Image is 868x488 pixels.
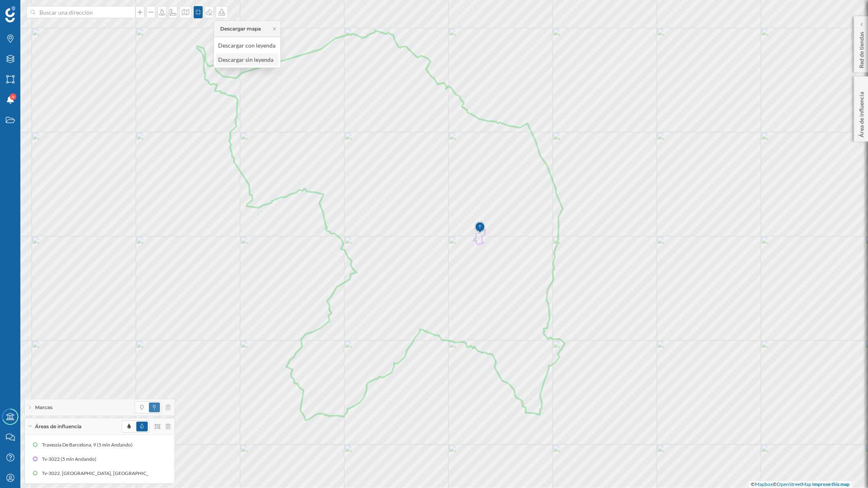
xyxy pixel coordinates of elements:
div: Descargar mapa [220,25,261,33]
span: 4 [12,93,14,101]
img: Marker [475,220,485,236]
span: Marcas [35,404,52,411]
a: Mapbox [755,481,773,487]
div: Descargar con leyenda [218,41,275,50]
a: Improve this map [812,481,850,487]
img: Geoblink Logo [5,6,15,22]
span: Soporte [16,6,45,13]
div: © © [749,481,852,488]
div: Tv-3022 (5 min Andando) [42,455,101,463]
div: Descargar sin leyenda [218,55,275,64]
p: Red de tiendas [857,28,866,68]
div: Travessia De Barcelona, 9 (5 min Andando) [42,441,137,449]
a: OpenStreetMap [777,481,811,487]
p: Área de influencia [857,89,866,137]
span: Áreas de influencia [35,423,81,430]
